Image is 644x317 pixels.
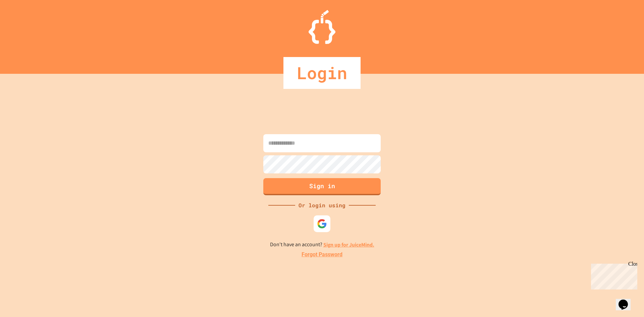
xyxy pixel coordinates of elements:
[323,241,374,248] a: Sign up for JuiceMind.
[302,251,342,259] a: Forgot Password
[283,57,361,89] div: Login
[270,241,374,249] p: Don't have an account?
[263,178,381,195] button: Sign in
[309,10,335,44] img: Logo.svg
[588,261,637,289] iframe: chat widget
[3,3,46,43] div: Chat with us now!Close
[616,290,637,310] iframe: chat widget
[295,201,349,209] div: Or login using
[317,219,327,229] img: google-icon.svg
